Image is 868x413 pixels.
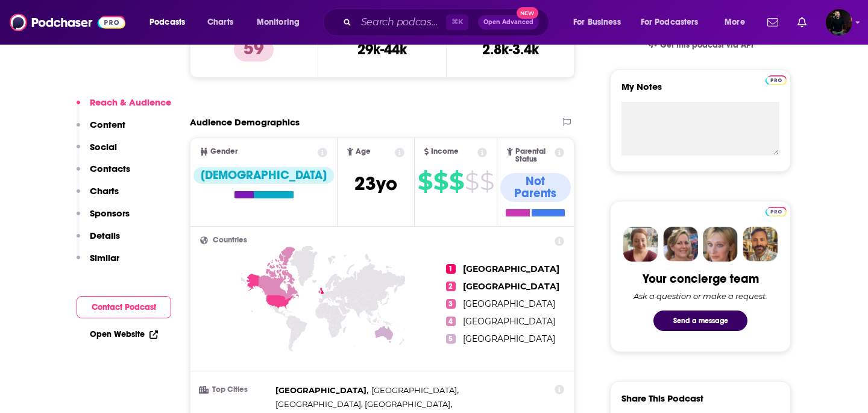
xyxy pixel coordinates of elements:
[446,264,456,274] span: 1
[743,227,778,262] img: Jon Profile
[766,205,787,216] a: Pro website
[431,148,459,156] span: Income
[500,173,571,202] div: Not Parents
[418,172,432,191] span: $
[371,383,459,397] span: ,
[766,207,787,216] img: Podchaser Pro
[446,334,456,344] span: 5
[621,81,779,102] label: My Notes
[482,40,539,58] h3: 2.8k-3.4k
[446,299,456,309] span: 3
[643,271,759,286] div: Your concierge team
[200,13,241,32] a: Charts
[446,14,468,30] span: ⌘ K
[463,263,559,274] span: [GEOGRAPHIC_DATA]
[275,397,452,411] span: ,
[90,141,117,153] p: Social
[77,96,171,119] button: Reach & Audience
[826,9,852,36] span: Logged in as davidajsavage
[446,317,456,326] span: 4
[77,296,171,318] button: Contact Podcast
[10,11,125,34] img: Podchaser - Follow, Share and Rate Podcasts
[371,385,457,395] span: [GEOGRAPHIC_DATA]
[716,13,760,32] button: open menu
[275,399,450,409] span: [GEOGRAPHIC_DATA], [GEOGRAPHIC_DATA]
[213,236,247,244] span: Countries
[207,14,233,31] span: Charts
[210,148,237,156] span: Gender
[90,230,120,241] p: Details
[275,385,366,395] span: [GEOGRAPHIC_DATA]
[826,9,852,36] img: User Profile
[766,75,787,85] img: Podchaser Pro
[335,8,561,36] div: Search podcasts, credits, & more...
[634,291,767,301] div: Ask a question or make a request.
[77,185,119,207] button: Charts
[193,167,334,184] div: [DEMOGRAPHIC_DATA]
[90,96,171,108] p: Reach & Audience
[826,9,852,36] button: Show profile menu
[149,14,185,31] span: Podcasts
[663,227,698,262] img: Barbara Profile
[90,207,130,219] p: Sponsors
[653,311,747,331] button: Send a message
[90,329,158,339] a: Open Website
[357,40,407,58] h3: 29k-44k
[356,148,371,156] span: Age
[763,12,783,33] a: Show notifications dropdown
[478,15,539,30] button: Open AdvancedNew
[463,281,559,292] span: [GEOGRAPHIC_DATA]
[793,12,811,33] a: Show notifications dropdown
[234,37,274,61] p: 59
[77,119,125,141] button: Content
[354,172,397,195] span: 23 yo
[483,19,533,25] span: Open Advanced
[463,298,555,309] span: [GEOGRAPHIC_DATA]
[356,13,446,32] input: Search podcasts, credits, & more...
[77,230,120,252] button: Details
[449,172,464,191] span: $
[463,316,555,327] span: [GEOGRAPHIC_DATA]
[565,13,636,32] button: open menu
[90,119,125,130] p: Content
[77,163,130,185] button: Contacts
[465,172,479,191] span: $
[633,13,716,32] button: open menu
[703,227,738,262] img: Jules Profile
[77,141,117,163] button: Social
[200,386,271,394] h3: Top Cities
[90,185,119,197] p: Charts
[257,14,300,31] span: Monitoring
[141,13,201,32] button: open menu
[77,207,130,230] button: Sponsors
[463,333,555,344] span: [GEOGRAPHIC_DATA]
[660,40,753,50] span: Get this podcast via API
[766,74,787,85] a: Pro website
[433,172,448,191] span: $
[90,252,119,263] p: Similar
[275,383,368,397] span: ,
[573,14,621,31] span: For Business
[248,13,315,32] button: open menu
[641,14,699,31] span: For Podcasters
[515,148,553,163] span: Parental Status
[623,227,658,262] img: Sydney Profile
[446,282,456,291] span: 2
[621,393,703,404] h3: Share This Podcast
[517,7,538,19] span: New
[480,172,494,191] span: $
[77,252,119,274] button: Similar
[190,116,300,128] h2: Audience Demographics
[725,14,745,31] span: More
[638,30,763,60] a: Get this podcast via API
[90,163,130,174] p: Contacts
